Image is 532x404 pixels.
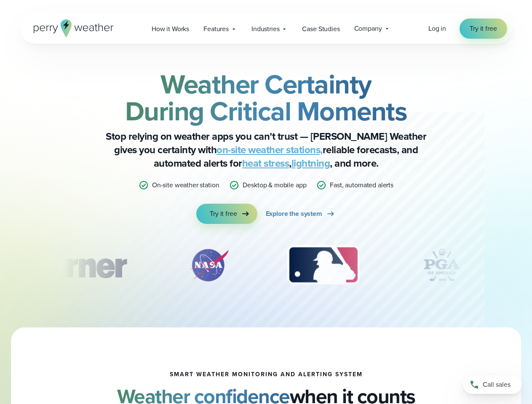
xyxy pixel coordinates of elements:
[295,20,347,37] a: Case Studies
[19,244,139,286] div: 1 of 12
[354,24,382,34] span: Company
[243,180,306,190] p: Desktop & mobile app
[279,244,368,286] img: MLB.svg
[483,380,511,390] span: Call sales
[242,156,289,171] a: heat stress
[291,156,330,171] a: lightning
[428,24,446,33] span: Log in
[196,204,257,224] a: Try it free
[470,24,497,34] span: Try it free
[302,24,340,34] span: Case Studies
[460,19,507,39] a: Try it free
[330,180,393,190] p: Fast, automated alerts
[408,244,476,286] div: 4 of 12
[179,244,238,286] div: 2 of 12
[210,209,237,219] span: Try it free
[217,142,323,157] a: on-site weather stations,
[463,375,522,394] a: Call sales
[152,180,219,190] p: On-site weather station
[428,24,446,34] a: Log in
[251,24,279,34] span: Industries
[125,64,407,131] strong: Weather Certainty During Critical Moments
[19,244,139,286] img: Turner-Construction_1.svg
[152,24,189,34] span: How it Works
[266,209,322,219] span: Explore the system
[144,20,196,37] a: How it Works
[170,371,363,378] h1: smart weather monitoring and alerting system
[179,244,238,286] img: NASA.svg
[62,244,470,290] div: slideshow
[203,24,229,34] span: Features
[408,244,476,286] img: PGA.svg
[266,204,336,224] a: Explore the system
[279,244,368,286] div: 3 of 12
[98,130,435,170] p: Stop relying on weather apps you can’t trust — [PERSON_NAME] Weather gives you certainty with rel...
